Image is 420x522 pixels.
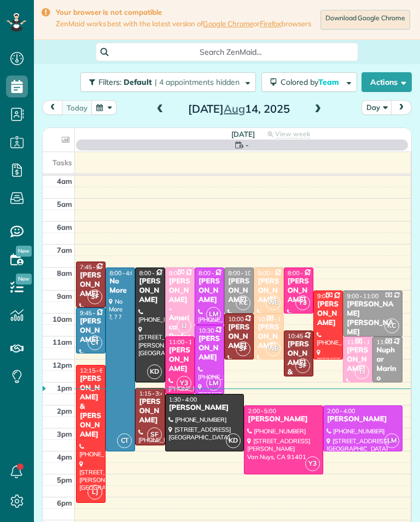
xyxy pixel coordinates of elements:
[109,269,138,277] span: 8:00 - 4:00
[354,364,369,379] span: LI
[203,19,253,28] a: Google Chrome
[257,277,280,305] div: [PERSON_NAME]
[347,292,378,300] span: 9:00 - 11:00
[318,77,341,87] span: Team
[87,485,102,500] span: LJ
[57,384,72,392] span: 1pm
[57,498,72,507] span: 6pm
[42,100,63,115] button: prev
[155,77,240,87] span: | 4 appointments hidden
[138,277,161,305] div: [PERSON_NAME]
[75,72,256,92] a: Filters: Default | 4 appointments hidden
[317,292,349,300] span: 9:00 - 12:00
[281,77,343,87] span: Colored by
[257,323,280,351] div: [PERSON_NAME]
[295,358,310,373] span: SF
[56,8,311,17] strong: Your browser is not compatible
[295,295,310,310] span: Y3
[287,340,310,404] div: [PERSON_NAME] & [PERSON_NAME]
[80,263,108,271] span: 7:45 - 9:45
[228,315,264,323] span: 10:00 - 12:00
[206,307,221,322] span: LM
[168,346,191,374] div: [PERSON_NAME]
[317,300,340,328] div: [PERSON_NAME]
[52,338,72,346] span: 11am
[147,364,162,379] span: KD
[266,295,281,310] span: WB
[79,317,102,345] div: [PERSON_NAME]
[56,19,311,28] span: ZenMaid works best with the latest version of or browsers
[206,376,221,391] span: LM
[288,269,319,277] span: 8:00 - 10:00
[138,397,161,425] div: [PERSON_NAME]
[199,269,230,277] span: 8:00 - 10:30
[326,415,399,424] div: [PERSON_NAME]
[226,433,241,448] span: KD
[57,453,72,461] span: 4pm
[258,315,293,323] span: 10:00 - 12:00
[227,277,250,305] div: [PERSON_NAME]
[79,374,102,439] div: [PERSON_NAME] & [PERSON_NAME]
[80,309,112,317] span: 9:45 - 11:45
[87,335,102,350] span: CT
[236,341,250,356] span: SF
[109,277,132,295] div: No More
[16,274,32,285] span: New
[87,289,102,304] span: SF
[57,475,72,484] span: 5pm
[198,334,221,362] div: [PERSON_NAME]
[168,403,241,413] div: [PERSON_NAME]
[391,100,412,115] button: next
[117,433,132,448] span: CT
[57,269,72,277] span: 8am
[57,223,72,231] span: 6am
[177,318,191,333] span: LI
[169,396,197,403] span: 1:30 - 4:00
[288,332,323,340] span: 10:45 - 12:45
[80,72,256,92] button: Filters: Default | 4 appointments hidden
[169,269,201,277] span: 8:00 - 11:00
[231,130,255,138] span: [DATE]
[98,77,121,87] span: Filters:
[57,292,72,300] span: 9am
[57,246,72,254] span: 7am
[57,177,72,185] span: 4am
[57,407,72,415] span: 2pm
[248,407,276,415] span: 2:00 - 5:00
[228,269,260,277] span: 8:00 - 10:00
[124,77,153,87] span: Default
[261,72,357,92] button: Colored byTeam
[62,100,92,115] button: today
[246,140,249,150] span: -
[57,430,72,438] span: 3pm
[177,376,191,391] span: Y3
[347,338,378,346] span: 11:00 - 1:00
[16,246,32,257] span: New
[169,338,201,346] span: 11:00 - 1:30
[305,456,320,471] span: Y3
[57,200,72,208] span: 5am
[384,318,399,333] span: KC
[52,158,72,167] span: Tasks
[260,19,282,28] a: Firefox
[266,341,281,356] span: WB
[376,346,399,383] div: Nuphar Marino
[287,277,310,305] div: [PERSON_NAME]
[224,102,245,115] span: Aug
[171,103,307,115] h2: [DATE] 14, 2025
[384,433,399,448] span: LM
[198,277,221,305] div: [PERSON_NAME]
[227,323,250,351] div: [PERSON_NAME]
[79,271,102,299] div: [PERSON_NAME]
[376,338,408,346] span: 11:00 - 1:00
[258,269,289,277] span: 8:00 - 10:00
[346,300,399,337] div: [PERSON_NAME] [PERSON_NAME]
[275,130,310,138] span: View week
[139,390,167,397] span: 1:15 - 3:45
[346,346,369,374] div: [PERSON_NAME]
[168,277,191,379] div: [PERSON_NAME] - America Professional Ambulance (apa)
[52,361,72,369] span: 12pm
[361,100,392,115] button: Day
[52,315,72,323] span: 10am
[139,269,167,277] span: 8:00 - 1:00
